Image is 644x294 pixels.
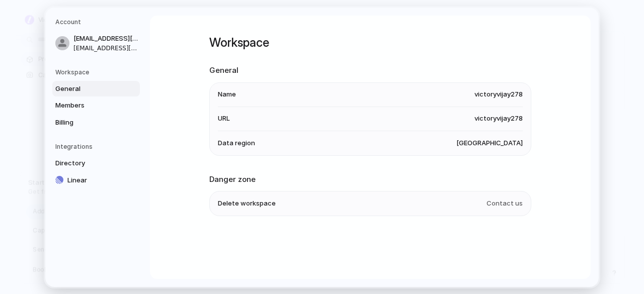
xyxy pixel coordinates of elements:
[218,114,230,124] span: URL
[52,155,140,171] a: Directory
[55,158,120,168] span: Directory
[218,138,255,148] span: Data region
[209,34,531,52] h1: Workspace
[73,34,138,44] span: [EMAIL_ADDRESS][DOMAIN_NAME]
[67,175,132,185] span: Linear
[487,199,523,209] span: Contact us
[209,173,531,185] h2: Danger zone
[55,67,140,76] h5: Workspace
[55,117,120,127] span: Billing
[55,101,120,111] span: Members
[73,43,138,52] span: [EMAIL_ADDRESS][DOMAIN_NAME]
[52,172,140,188] a: Linear
[55,142,140,151] h5: Integrations
[218,199,276,209] span: Delete workspace
[52,80,140,96] a: General
[52,31,140,56] a: [EMAIL_ADDRESS][DOMAIN_NAME][EMAIL_ADDRESS][DOMAIN_NAME]
[52,97,140,114] a: Members
[55,18,140,27] h5: Account
[55,83,120,93] span: General
[52,114,140,130] a: Billing
[474,89,523,100] span: victoryvijay278
[209,65,531,76] h2: General
[456,138,523,148] span: [GEOGRAPHIC_DATA]
[474,114,523,124] span: victoryvijay278
[218,89,236,100] span: Name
